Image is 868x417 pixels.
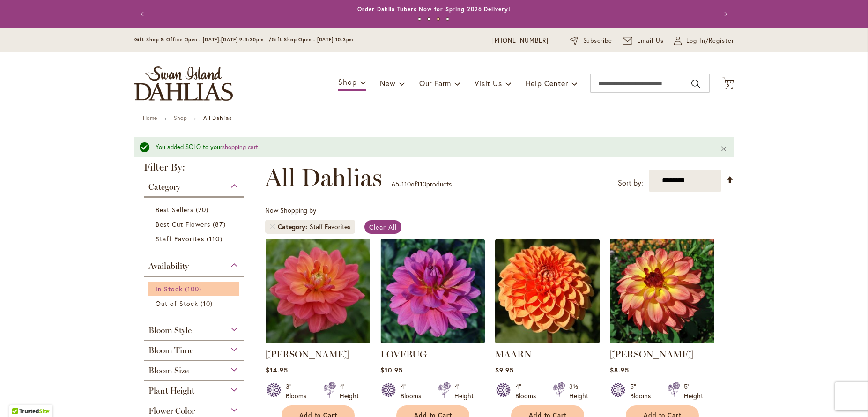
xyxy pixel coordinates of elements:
[156,299,199,308] span: Out of Stock
[610,349,693,360] a: [PERSON_NAME]
[134,66,233,101] a: store logo
[156,284,235,294] a: In Stock 100
[156,219,235,229] a: Best Cut Flowers
[380,365,403,374] span: $10.95
[570,36,612,45] a: Subscribe
[418,17,421,21] button: 1 of 4
[148,325,192,335] span: Bloom Style
[364,220,401,234] a: Clear All
[569,382,588,401] div: 3½' Height
[610,365,629,374] span: $8.95
[174,114,187,121] a: Shop
[492,36,549,45] a: [PHONE_NUMBER]
[148,406,195,416] span: Flower Color
[526,78,568,88] span: Help Center
[674,36,734,45] a: Log In/Register
[583,36,613,45] span: Subscribe
[200,298,215,308] span: 10
[270,224,275,230] a: Remove Category Staff Favorites
[686,36,734,45] span: Log In/Register
[610,239,714,343] img: MAI TAI
[148,182,180,192] span: Category
[148,386,194,396] span: Plant Height
[340,382,359,401] div: 4' Height
[7,384,33,410] iframe: Launch Accessibility Center
[156,220,211,229] span: Best Cut Flowers
[278,222,310,231] span: Category
[419,78,451,88] span: Our Farm
[495,365,514,374] span: $9.95
[148,365,189,376] span: Bloom Size
[446,17,449,21] button: 4 of 4
[338,77,356,87] span: Shop
[623,36,664,45] a: Email Us
[156,205,235,215] a: Best Sellers
[380,336,485,345] a: LOVEBUG
[637,36,664,45] span: Email Us
[401,382,427,401] div: 4" Blooms
[310,222,350,231] div: Staff Favorites
[266,349,349,360] a: [PERSON_NAME]
[196,205,211,215] span: 20
[286,382,312,401] div: 3" Blooms
[185,284,204,294] span: 100
[437,17,440,21] button: 3 of 4
[266,239,370,343] img: LORA ASHLEY
[156,234,235,244] a: Staff Favorites
[143,114,157,121] a: Home
[401,179,411,188] span: 110
[380,239,485,343] img: LOVEBUG
[207,234,224,244] span: 110
[265,164,382,192] span: All Dahlias
[684,382,703,401] div: 5' Height
[148,345,193,356] span: Bloom Time
[266,365,288,374] span: $14.95
[156,143,706,152] div: You added SOLO to your .
[134,5,153,23] button: Previous
[630,382,656,401] div: 5" Blooms
[454,382,474,401] div: 4' Height
[475,78,502,88] span: Visit Us
[495,349,532,360] a: MAARN
[715,5,734,23] button: Next
[148,261,189,271] span: Availability
[515,382,542,401] div: 4" Blooms
[134,162,253,177] strong: Filter By:
[427,17,430,21] button: 2 of 4
[618,174,643,192] label: Sort by:
[392,179,399,188] span: 65
[417,179,426,188] span: 110
[272,37,353,43] span: Gift Shop Open - [DATE] 10-3pm
[610,336,714,345] a: MAI TAI
[265,206,316,215] span: Now Shopping by
[156,284,183,293] span: In Stock
[392,177,452,192] p: - of products
[727,82,730,88] span: 6
[156,205,194,214] span: Best Sellers
[213,219,228,229] span: 87
[266,336,370,345] a: LORA ASHLEY
[134,37,272,43] span: Gift Shop & Office Open - [DATE]-[DATE] 9-4:30pm /
[495,336,600,345] a: MAARN
[203,114,232,121] strong: All Dahlias
[222,143,258,151] a: shopping cart
[380,78,395,88] span: New
[495,239,600,343] img: MAARN
[357,6,510,13] a: Order Dahlia Tubers Now for Spring 2026 Delivery!
[156,298,235,308] a: Out of Stock 10
[369,223,397,231] span: Clear All
[722,77,734,90] button: 6
[156,234,205,243] span: Staff Favorites
[380,349,427,360] a: LOVEBUG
